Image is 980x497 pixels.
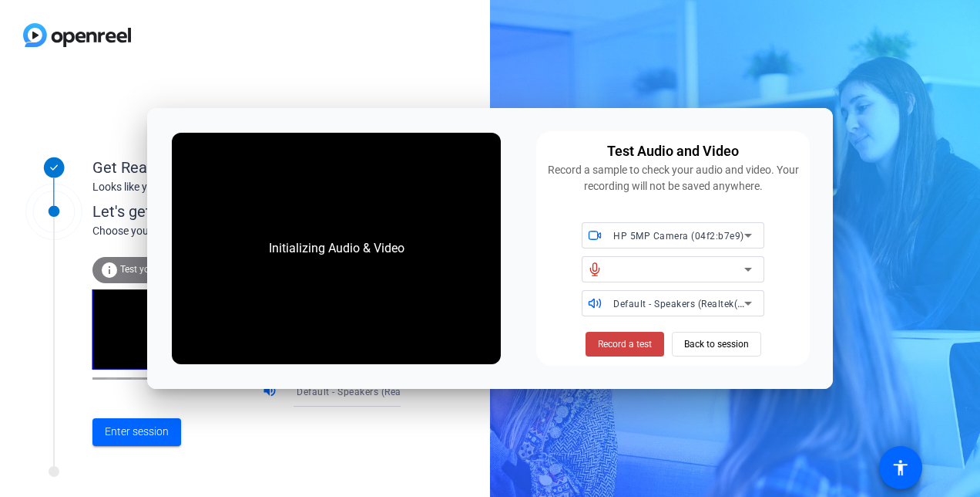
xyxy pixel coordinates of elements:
[684,330,749,359] span: Back to session
[92,156,401,179] div: Get Ready!
[613,297,780,309] span: Default - Speakers (Realtek(R) Audio)
[262,383,280,401] mat-icon: volume_up
[545,162,800,194] div: Record a sample to check your audio and video. Your recording will not be saved anywhere.
[92,223,432,239] div: Choose your settings
[672,332,761,357] button: Back to session
[253,224,420,273] div: Initializing Audio & Video
[613,231,744,242] span: HP 5MP Camera (04f2:b7e9)
[105,424,169,440] span: Enter session
[607,140,739,162] div: Test Audio and Video
[598,337,652,351] span: Record a test
[891,458,910,477] mat-icon: accessibility
[297,385,463,397] span: Default - Speakers (Realtek(R) Audio)
[92,200,432,223] div: Let's get connected.
[100,261,119,279] mat-icon: info
[92,179,401,195] div: Looks like you've been invited to join
[120,264,227,275] span: Test your audio and video
[586,332,664,357] button: Record a test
